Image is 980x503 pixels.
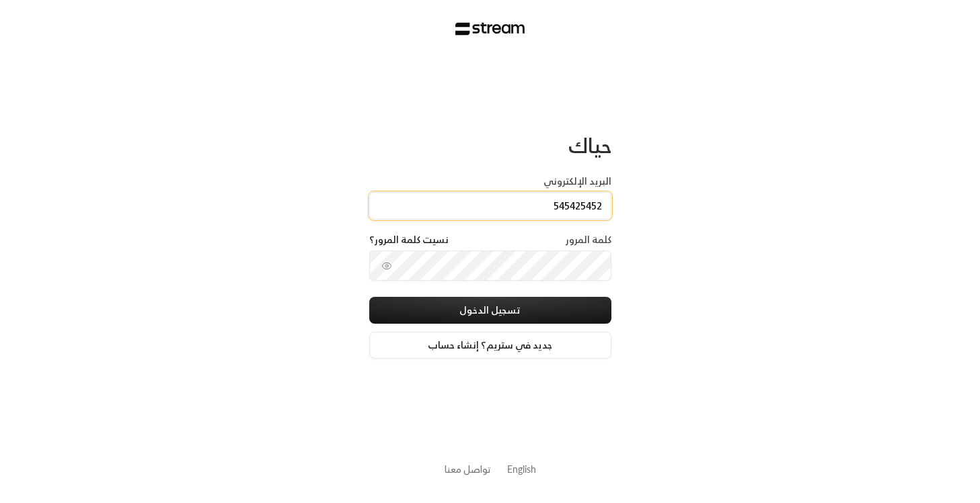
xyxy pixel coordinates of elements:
[507,457,536,482] a: English
[455,22,525,36] img: Stream Logo
[445,462,491,476] button: تواصل معنا
[369,332,611,359] a: جديد في ستريم؟ إنشاء حساب
[568,128,611,163] span: حياك
[445,461,491,477] a: تواصل معنا
[369,297,611,324] button: تسجيل الدخول
[376,255,398,277] button: toggle password visibility
[543,175,611,188] label: البريد الإلكتروني
[369,233,449,246] a: نسيت كلمة المرور؟
[566,233,611,246] label: كلمة المرور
